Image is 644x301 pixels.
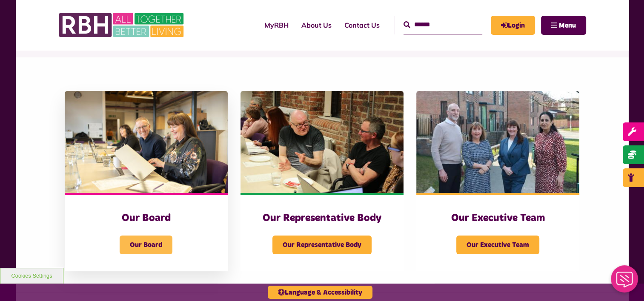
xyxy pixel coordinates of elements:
h3: Our Board [82,212,211,225]
button: Language & Accessibility [268,286,372,299]
img: Rep Body [240,91,404,193]
a: Our Representative Body Our Representative Body [240,91,404,271]
a: Our Executive Team Our Executive Team [416,91,579,271]
img: RBH [58,9,186,42]
span: Menu [559,22,576,29]
input: Search [404,16,482,34]
iframe: Netcall Web Assistant for live chat [606,263,644,301]
h3: Our Representative Body [258,212,386,225]
a: Our Board Our Board [65,91,228,271]
span: Our Executive Team [456,236,539,254]
a: MyRBH [258,14,295,37]
button: Navigation [541,16,586,35]
span: Our Board [120,236,172,254]
h3: Our Executive Team [433,212,562,225]
a: Contact Us [338,14,386,37]
a: MyRBH [491,16,535,35]
a: About Us [295,14,338,37]
img: RBH Board 1 [65,91,228,193]
img: RBH Executive Team [416,91,579,193]
span: Our Representative Body [272,236,372,254]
